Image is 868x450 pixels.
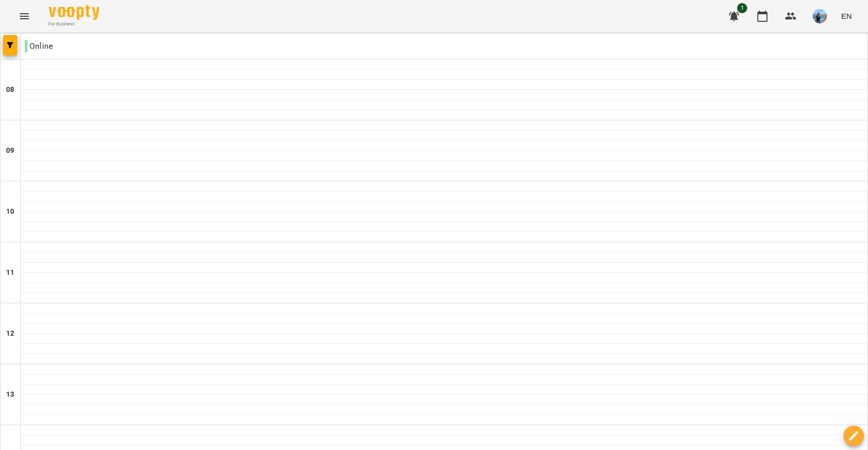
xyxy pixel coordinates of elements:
[6,145,14,156] h6: 09
[6,84,14,95] h6: 08
[12,4,37,28] button: Menu
[6,389,14,400] h6: 13
[6,267,14,278] h6: 11
[813,9,827,23] img: 8b0d75930c4dba3d36228cba45c651ae.jpg
[49,5,99,20] img: Voopty Logo
[49,21,99,27] span: For Business
[841,11,852,21] span: EN
[837,7,856,25] button: EN
[6,328,14,339] h6: 12
[737,3,747,13] span: 1
[6,206,14,217] h6: 10
[25,40,53,52] p: Online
